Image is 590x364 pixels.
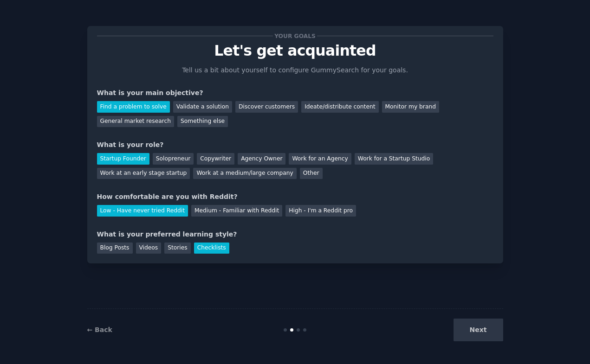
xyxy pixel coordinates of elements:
[97,116,175,128] div: General market research
[285,205,356,217] div: High - I'm a Reddit pro
[193,168,296,179] div: Work at a medium/large company
[153,153,194,165] div: Solopreneur
[289,153,351,165] div: Work for an Agency
[136,243,162,254] div: Videos
[97,192,493,202] div: How comfortable are you with Reddit?
[97,153,149,165] div: Startup Founder
[97,243,133,254] div: Blog Posts
[273,31,318,41] span: Your goals
[197,153,234,165] div: Copywriter
[238,153,285,165] div: Agency Owner
[87,326,112,333] a: ← Back
[178,65,412,75] p: Tell us a bit about yourself to configure GummySearch for your goals.
[355,153,433,165] div: Work for a Startup Studio
[300,168,323,179] div: Other
[97,205,188,217] div: Low - Have never tried Reddit
[97,230,493,239] div: What is your preferred learning style?
[173,101,232,113] div: Validate a solution
[97,101,170,113] div: Find a problem to solve
[382,101,439,113] div: Monitor my brand
[164,243,190,254] div: Stories
[97,168,190,179] div: Work at an early stage startup
[301,101,378,113] div: Ideate/distribute content
[97,88,493,98] div: What is your main objective?
[97,43,493,59] p: Let's get acquainted
[235,101,298,113] div: Discover customers
[97,140,493,150] div: What is your role?
[194,243,229,254] div: Checklists
[191,205,282,217] div: Medium - Familiar with Reddit
[177,116,228,128] div: Something else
